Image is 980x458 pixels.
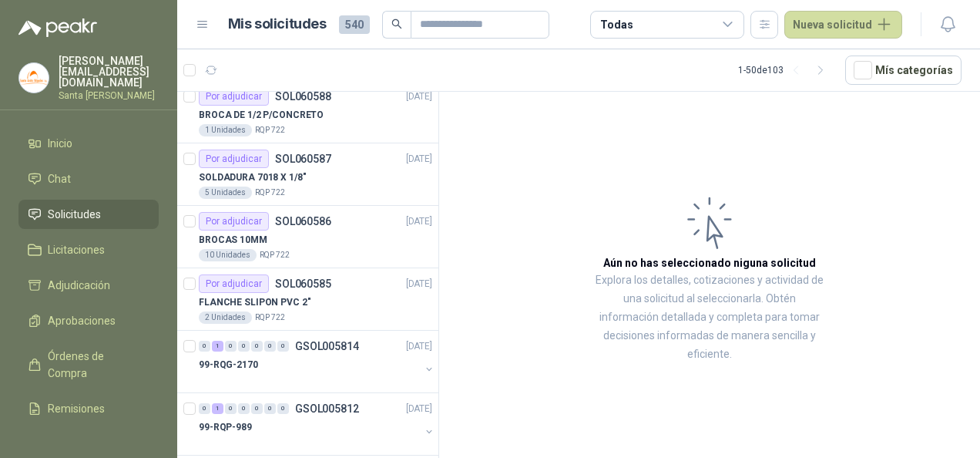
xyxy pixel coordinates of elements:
a: 0 1 0 0 0 0 0 GSOL005812[DATE] 99-RQP-989 [199,399,435,449]
a: Inicio [18,129,159,158]
span: Solicitudes [48,206,101,223]
div: 1 Unidades [199,124,252,136]
p: RQP 722 [255,312,285,324]
p: [DATE] [406,339,432,354]
span: Inicio [48,135,72,152]
button: Mís categorías [845,56,962,85]
p: [DATE] [406,277,432,291]
p: FLANCHE SLIPON PVC 2" [199,295,310,310]
a: Aprobaciones [18,306,159,335]
a: Órdenes de Compra [18,342,159,388]
p: GSOL005812 [295,403,359,414]
a: Por adjudicarSOL060588[DATE] BROCA DE 1/2 P/CONCRETO1 UnidadesRQP 722 [177,81,438,143]
div: 1 - 50 de 103 [738,58,833,83]
div: 0 [199,403,210,414]
div: 0 [264,341,276,352]
p: GSOL005814 [295,341,359,352]
div: 5 Unidades [199,187,252,199]
p: RQP 722 [260,249,290,261]
a: Por adjudicarSOL060586[DATE] BROCAS 10MM10 UnidadesRQP 722 [177,206,438,268]
span: Remisiones [48,400,105,417]
div: 2 Unidades [199,312,252,324]
a: Remisiones [18,394,159,423]
div: 0 [251,403,263,414]
div: Por adjudicar [199,150,269,168]
p: [DATE] [406,89,432,104]
p: 99-RQP-989 [199,420,252,435]
div: 0 [251,341,263,352]
div: 0 [238,403,250,414]
p: BROCAS 10MM [199,233,267,248]
p: SOL060585 [275,278,331,289]
div: 0 [199,341,210,352]
span: Adjudicación [48,277,110,294]
p: Explora los detalles, cotizaciones y actividad de una solicitud al seleccionarla. Obtén informaci... [593,271,826,364]
div: Por adjudicar [199,274,269,293]
a: Solicitudes [18,200,159,229]
p: SOL060587 [275,153,331,164]
div: 0 [277,403,289,414]
div: 0 [277,341,289,352]
div: 0 [225,341,237,352]
p: [DATE] [406,402,432,416]
a: Chat [18,164,159,194]
p: Santa [PERSON_NAME] [59,91,159,100]
span: Aprobaciones [48,312,116,329]
a: Por adjudicarSOL060587[DATE] SOLDADURA 7018 X 1/8"5 UnidadesRQP 722 [177,143,438,206]
p: [PERSON_NAME] [EMAIL_ADDRESS][DOMAIN_NAME] [59,56,159,88]
div: 0 [238,341,250,352]
div: 1 [212,403,223,414]
p: RQP 722 [255,187,285,199]
h3: Aún no has seleccionado niguna solicitud [603,254,816,271]
p: 99-RQG-2170 [199,358,258,372]
p: SOLDADURA 7018 X 1/8" [199,170,306,185]
img: Company Logo [19,63,49,93]
div: Todas [600,16,633,33]
div: Por adjudicar [199,87,269,106]
p: SOL060588 [275,91,331,102]
p: [DATE] [406,152,432,167]
span: Órdenes de Compra [48,348,144,382]
span: 540 [339,15,370,34]
div: 0 [264,403,276,414]
p: RQP 722 [255,124,285,136]
p: SOL060586 [275,216,331,227]
div: Por adjudicar [199,212,269,231]
a: 0 1 0 0 0 0 0 GSOL005814[DATE] 99-RQG-2170 [199,337,435,386]
div: 0 [225,403,237,414]
div: 1 [212,341,223,352]
p: BROCA DE 1/2 P/CONCRETO [199,108,324,123]
p: [DATE] [406,214,432,229]
img: Logo peakr [18,19,97,37]
span: search [391,19,402,29]
div: 10 Unidades [199,249,257,261]
span: Licitaciones [48,241,105,258]
a: Adjudicación [18,271,159,300]
a: Licitaciones [18,235,159,264]
h1: Mis solicitudes [228,13,327,35]
a: Por adjudicarSOL060585[DATE] FLANCHE SLIPON PVC 2"2 UnidadesRQP 722 [177,268,438,331]
span: Chat [48,170,71,187]
button: Nueva solicitud [784,11,902,39]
